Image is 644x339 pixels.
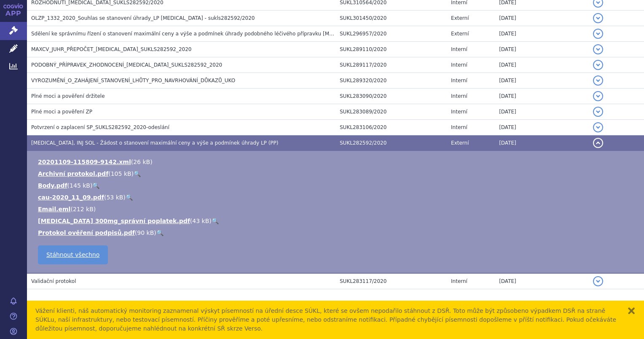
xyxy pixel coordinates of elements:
button: detail [593,107,603,117]
a: 🔍 [212,218,219,224]
button: detail [593,91,603,101]
li: ( ) [38,169,636,178]
span: MAXCV_JUHR_PŘEPOČET_PRALUENT_SUKLS282592_2020 [31,46,192,52]
td: SUKL289117/2020 [335,57,447,73]
li: ( ) [38,229,636,237]
span: VYROZUMĚNÍ_O_ZAHÁJENÍ_STANOVENÍ_LHŮTY_PRO_NAVRHOVÁNÍ_DŮKAZŮ_UKO [31,78,235,83]
span: Externí [451,140,469,146]
span: Interní [451,46,467,52]
button: detail [593,29,603,39]
span: 43 kB [192,218,209,224]
td: [DATE] [495,104,589,120]
span: 26 kB [133,159,150,165]
span: Plné moci a pověření držitele [31,93,105,99]
td: [DATE] [495,89,589,104]
td: [DATE] [495,273,589,289]
span: Interní [451,109,467,115]
span: Interní [451,62,467,68]
span: Externí [451,31,469,37]
span: 212 kB [73,206,94,213]
a: Archivní protokol.pdf [38,170,108,177]
a: Body.pdf [38,182,67,189]
td: [DATE] [495,135,589,151]
td: SUKL283090/2020 [335,89,447,104]
div: Vážení klienti, náš automatický monitoring zaznamenal výskyt písemností na úřední desce SÚKL, kte... [35,307,619,333]
td: SUKL289110/2020 [335,42,447,57]
button: detail [593,138,603,148]
td: SUKL289320/2020 [335,73,447,89]
td: [DATE] [495,42,589,57]
td: SUKL301450/2020 [335,11,447,26]
li: ( ) [38,193,636,202]
a: Stáhnout všechno [38,245,108,264]
li: ( ) [38,181,636,190]
a: [MEDICAL_DATA] 300mg_správní poplatek.pdf [38,218,190,224]
a: 20201109-115809-9142.xml [38,159,131,165]
button: detail [593,60,603,70]
span: Interní [451,93,467,99]
a: Email.eml [38,206,70,213]
span: Interní [451,124,467,130]
button: detail [593,13,603,23]
li: ( ) [38,205,636,213]
a: 🔍 [134,170,141,177]
button: detail [593,44,603,54]
li: ( ) [38,158,636,166]
a: Protokol ověření podpisů.pdf [38,229,135,236]
td: SUKL283106/2020 [335,120,447,135]
button: detail [593,122,603,132]
span: Interní [451,278,467,284]
td: SUKL283089/2020 [335,104,447,120]
td: [DATE] [495,120,589,135]
button: detail [593,276,603,286]
span: Interní [451,78,467,83]
button: zavřít [627,307,636,315]
span: Potvrzení o zaplacení SP_SUKLS282592_2020-odeslání [31,124,169,130]
a: 🔍 [156,229,164,236]
a: cau-2020_11_09.pdf [38,194,104,201]
td: [DATE] [495,57,589,73]
span: OLZP_1332_2020_Souhlas se stanovení úhrady_LP Praluent - sukls282592/2020 [31,15,255,21]
span: 90 kB [137,229,154,236]
td: SUKL296957/2020 [335,26,447,42]
button: detail [593,75,603,86]
span: Externí [451,15,469,21]
td: SUKL283117/2020 [335,273,447,289]
td: [DATE] [495,26,589,42]
a: 🔍 [126,194,133,201]
span: Sdělení ke správnímu řízení o stanovení maximální ceny a výše a podmínek úhrady podobného léčivéh... [31,31,476,37]
span: Validační protokol [31,278,76,284]
td: [DATE] [495,11,589,26]
td: [DATE] [495,73,589,89]
td: SUKL282592/2020 [335,135,447,151]
span: 145 kB [70,182,90,189]
span: PODOBNÝ_PŘÍPRAVEK_ZHODNOCENÍ_PRALUENT_SUKLS282592_2020 [31,62,222,68]
li: ( ) [38,217,636,225]
span: PRALUENT, INJ SOL - Žádost o stanovení maximální ceny a výše a podmínek úhrady LP (PP) [31,140,278,146]
span: 53 kB [106,194,123,201]
span: 105 kB [111,170,131,177]
a: 🔍 [92,182,99,189]
span: Plné moci a pověření ZP [31,109,92,115]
